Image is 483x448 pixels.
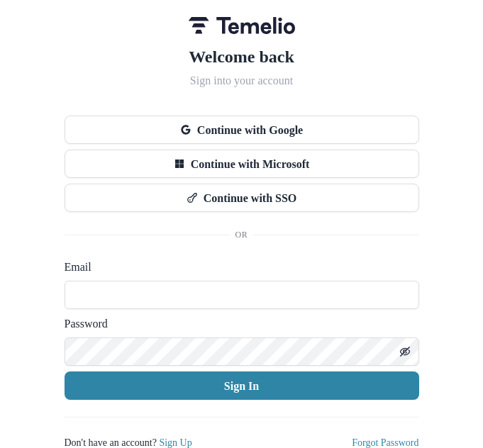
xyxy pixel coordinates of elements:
[65,116,419,144] button: Continue with Google
[65,45,419,68] h1: Welcome back
[65,315,411,332] label: Password
[65,184,419,212] button: Continue with SSO
[394,340,416,363] button: Toggle password visibility
[336,436,419,448] a: Forgot Password
[65,371,419,400] button: Sign In
[186,436,224,448] a: Sign Up
[65,258,411,275] label: Email
[65,74,419,87] h2: Sign into your account
[65,150,419,178] button: Continue with Microsoft
[189,17,295,34] img: Temelio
